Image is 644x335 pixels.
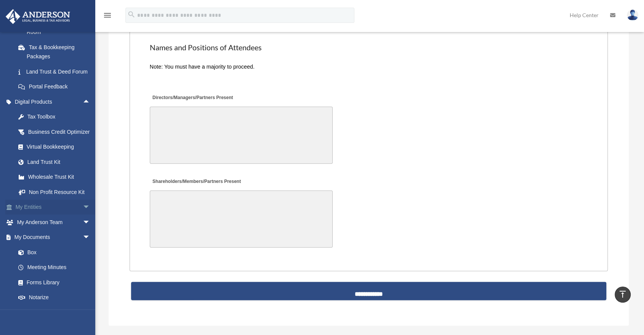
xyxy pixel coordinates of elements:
[11,245,102,260] a: Box
[5,230,102,245] a: My Documentsarrow_drop_down
[103,11,112,20] i: menu
[150,93,235,103] label: Directors/Managers/Partners Present
[103,13,112,20] a: menu
[11,40,102,64] a: Tax & Bookkeeping Packages
[83,200,98,215] span: arrow_drop_down
[27,142,92,152] div: Virtual Bookkeeping
[83,215,98,230] span: arrow_drop_down
[11,170,102,185] a: Wholesale Trust Kit
[11,184,102,200] a: Non Profit Resource Kit
[27,127,92,137] div: Business Credit Optimizer
[27,188,92,197] div: Non Profit Resource Kit
[150,177,243,187] label: Shareholders/Members/Partners Present
[618,290,627,299] i: vertical_align_top
[627,10,638,21] img: User Pic
[127,10,136,19] i: search
[27,112,92,122] div: Tax Toolbox
[5,305,102,320] a: Online Learningarrow_drop_down
[11,260,98,275] a: Meeting Minutes
[27,172,92,182] div: Wholesale Trust Kit
[615,287,631,303] a: vertical_align_top
[150,64,255,70] span: Note: You must have a majority to proceed.
[5,215,102,230] a: My Anderson Teamarrow_drop_down
[11,139,102,155] a: Virtual Bookkeeping
[11,154,102,170] a: Land Trust Kit
[11,109,102,125] a: Tax Toolbox
[150,42,588,53] h2: Names and Positions of Attendees
[83,230,98,245] span: arrow_drop_down
[11,64,102,79] a: Land Trust & Deed Forum
[11,290,102,305] a: Notarize
[11,275,102,290] a: Forms Library
[5,200,102,215] a: My Entitiesarrow_drop_down
[11,124,102,139] a: Business Credit Optimizer
[27,157,92,167] div: Land Trust Kit
[5,94,102,109] a: Digital Productsarrow_drop_up
[11,79,102,95] a: Portal Feedback
[83,94,98,110] span: arrow_drop_up
[3,9,72,24] img: Anderson Advisors Platinum Portal
[83,305,98,321] span: arrow_drop_down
